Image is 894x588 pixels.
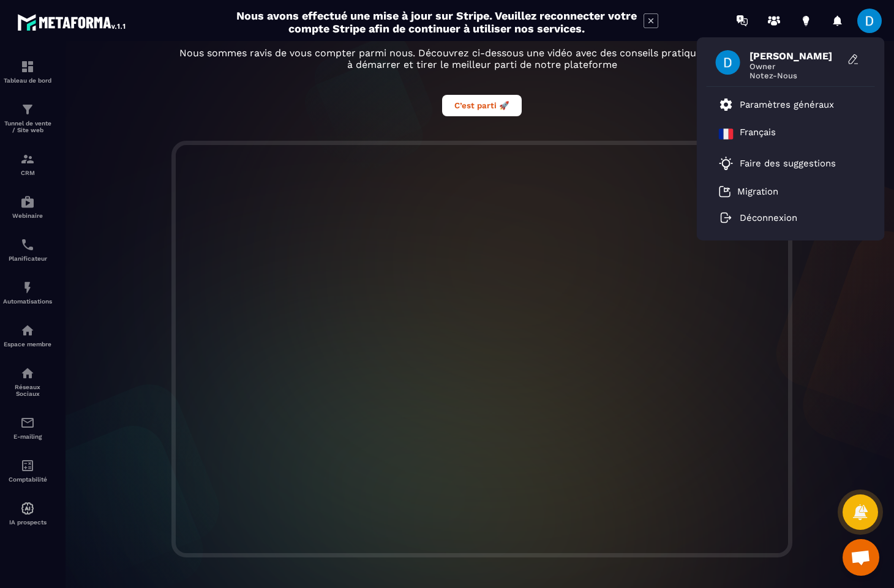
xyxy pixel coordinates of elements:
a: formationformationCRM [3,143,52,185]
p: Paramètres généraux [740,99,834,110]
p: Planificateur [3,255,52,262]
img: formation [20,59,35,74]
a: accountantaccountantComptabilité [3,449,52,492]
p: Tableau de bord [3,77,52,84]
img: automations [20,501,35,516]
p: Espace membre [3,341,52,348]
p: Faire des suggestions [740,158,836,169]
p: E-mailing [3,433,52,440]
a: C’est parti 🚀 [442,99,522,111]
p: Nous sommes ravis de vous compter parmi nous. Découvrez ci-dessous une vidéo avec des conseils pr... [176,47,788,70]
a: formationformationTunnel de vente / Site web [3,93,52,143]
img: social-network [20,366,35,381]
a: Faire des suggestions [719,156,847,171]
img: scheduler [20,237,35,252]
p: CRM [3,169,52,176]
a: Paramètres généraux [719,97,834,112]
img: automations [20,323,35,338]
a: emailemailE-mailing [3,406,52,449]
a: automationsautomationsEspace membre [3,314,52,357]
img: logo [17,11,127,33]
a: Ouvrir le chat [843,539,879,576]
p: IA prospects [3,519,52,526]
p: Français [740,127,776,141]
button: C’est parti 🚀 [442,95,522,116]
p: Comptabilité [3,476,52,483]
p: Migration [737,186,778,197]
h2: Nous avons effectué une mise à jour sur Stripe. Veuillez reconnecter votre compte Stripe afin de ... [236,9,637,35]
img: automations [20,280,35,295]
img: email [20,415,35,430]
p: Automatisations [3,298,52,305]
p: Tunnel de vente / Site web [3,120,52,133]
p: Déconnexion [740,212,797,223]
img: automations [20,195,35,209]
a: formationformationTableau de bord [3,50,52,93]
a: automationsautomationsWebinaire [3,185,52,228]
a: social-networksocial-networkRéseaux Sociaux [3,357,52,406]
img: accountant [20,458,35,473]
span: Notez-Nous [749,71,841,80]
a: schedulerschedulerPlanificateur [3,228,52,271]
p: Réseaux Sociaux [3,384,52,397]
span: [PERSON_NAME] [749,50,841,62]
a: automationsautomationsAutomatisations [3,271,52,314]
span: Owner [749,62,841,71]
img: formation [20,102,35,117]
a: Migration [719,185,778,198]
img: formation [20,152,35,166]
p: Webinaire [3,212,52,219]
